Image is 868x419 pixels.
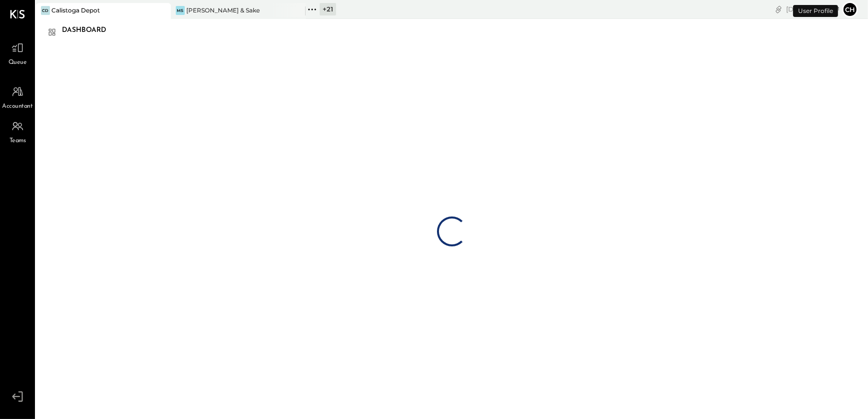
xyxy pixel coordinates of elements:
[51,6,100,14] div: Calistoga Depot
[320,3,336,15] div: + 21
[0,117,34,146] a: Teams
[186,6,260,14] div: [PERSON_NAME] & Sake
[786,4,840,14] div: [DATE]
[2,102,33,111] span: Accountant
[62,22,116,38] div: Dashboard
[0,82,34,111] a: Accountant
[41,6,50,15] div: CD
[0,38,34,67] a: Queue
[176,6,185,15] div: MS
[793,5,838,17] div: User Profile
[8,58,27,67] span: Queue
[842,1,858,17] button: Ch
[9,137,26,146] span: Teams
[774,4,784,14] div: copy link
